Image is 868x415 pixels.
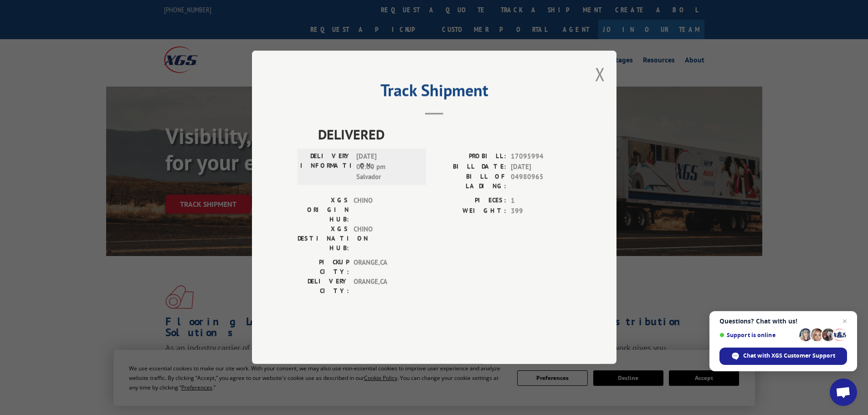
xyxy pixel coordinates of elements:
[595,62,605,86] button: Close modal
[830,379,857,406] div: Open chat
[511,206,571,216] span: 399
[298,225,349,253] label: XGS DESTINATION HUB:
[434,162,506,172] label: BILL DATE:
[356,152,418,183] span: [DATE] 02:00 pm Salvador
[434,152,506,162] label: PROBILL:
[298,277,349,296] label: DELIVERY CITY:
[434,206,506,216] label: WEIGHT:
[839,316,850,327] span: Close chat
[719,318,847,325] span: Questions? Chat with us!
[298,258,349,277] label: PICKUP CITY:
[511,162,571,172] span: [DATE]
[354,196,415,225] span: CHINO
[434,172,506,191] label: BILL OF LADING:
[298,196,349,225] label: XGS ORIGIN HUB:
[298,84,571,101] h2: Track Shipment
[318,124,571,145] span: DELIVERED
[354,258,415,277] span: ORANGE , CA
[511,152,571,162] span: 17095994
[511,196,571,206] span: 1
[743,352,835,360] span: Chat with XGS Customer Support
[434,196,506,206] label: PIECES:
[300,152,352,183] label: DELIVERY INFORMATION:
[719,332,796,338] span: Support is online
[719,348,847,365] div: Chat with XGS Customer Support
[354,277,415,296] span: ORANGE , CA
[511,172,571,191] span: 04980965
[354,225,415,253] span: CHINO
